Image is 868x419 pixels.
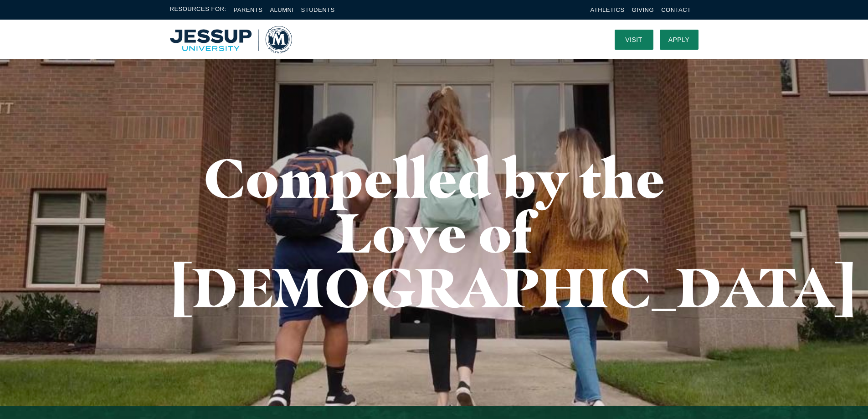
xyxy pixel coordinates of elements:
[615,30,653,50] a: Visit
[301,6,335,13] a: Students
[660,30,699,50] a: Apply
[591,6,625,13] a: Athletics
[234,6,263,13] a: Parents
[170,26,292,53] a: Home
[632,6,654,13] a: Giving
[170,26,292,53] img: Multnomah University Logo
[661,6,691,13] a: Contact
[170,5,226,15] span: Resources For:
[270,6,293,13] a: Alumni
[170,150,699,315] h1: Compelled by the Love of [DEMOGRAPHIC_DATA]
